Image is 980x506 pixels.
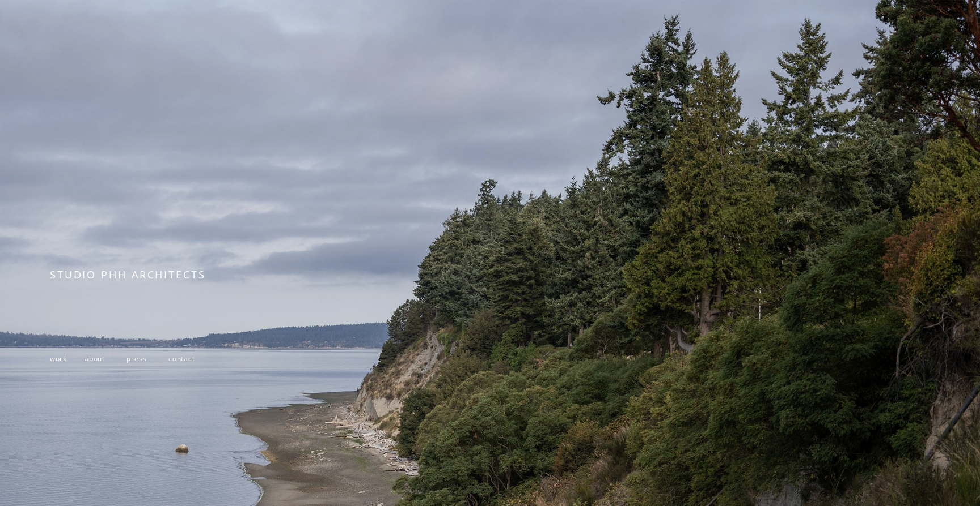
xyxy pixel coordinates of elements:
[50,268,206,281] span: STUDIO PHH ARCHITECTS
[168,354,195,363] a: contact
[85,354,105,363] a: about
[50,354,67,363] a: work
[126,354,146,363] a: press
